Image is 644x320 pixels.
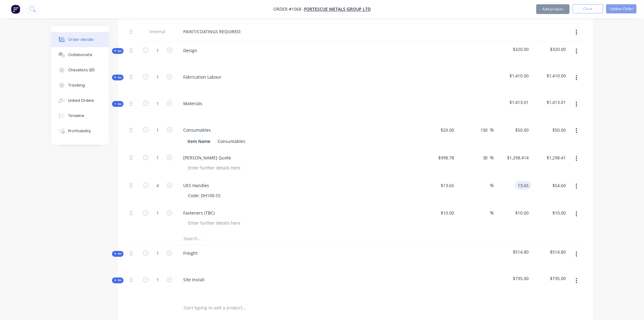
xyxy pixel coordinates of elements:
[178,209,219,218] div: Fasteners (TBC)
[68,128,91,134] div: Profitability
[606,4,637,13] button: Update Order
[178,126,216,134] div: Consumables
[68,52,92,58] div: Collaborate
[573,4,603,13] button: Close
[178,99,207,108] div: Materials
[490,154,494,161] span: %
[112,278,124,283] button: Kit
[490,210,494,217] span: %
[11,5,20,14] img: Factory
[51,78,109,93] button: Tracking
[178,153,236,162] div: [PERSON_NAME] Quote
[178,276,209,284] div: Site Install
[51,123,109,139] button: Profitability
[496,276,529,282] span: $735.00
[534,249,566,255] span: $514.80
[114,102,122,106] span: Kit
[114,278,122,283] span: Kit
[112,251,124,257] button: Kit
[183,302,305,314] input: Start typing to add a product...
[534,276,566,282] span: $735.00
[215,137,248,146] div: Consumables
[178,46,202,55] div: Design
[68,83,85,88] div: Tracking
[534,46,566,52] span: $320.00
[496,46,529,52] span: $320.00
[185,137,213,146] div: Item Name
[534,99,566,105] span: $1,413.01
[68,67,95,73] div: Checklists 0/0
[496,249,529,255] span: $514.80
[114,252,122,256] span: Kit
[183,233,305,245] input: Search...
[178,73,226,81] div: Fabrication Labour
[304,6,371,12] a: FORTESCUE METALS GROUP LTD
[273,6,304,12] span: Order #1068 -
[51,62,109,78] button: Checklists 0/0
[112,75,124,80] button: Kit
[490,182,494,189] span: %
[114,49,122,53] span: Kit
[68,113,84,119] div: Timeline
[183,191,226,200] div: Code: DH100-SS
[112,101,124,107] button: Kit
[51,47,109,62] button: Collaborate
[178,249,202,258] div: Freight
[112,48,124,54] button: Kit
[178,27,246,36] div: PAINT/COATINGS REQUIRED:
[178,181,214,190] div: UES Handles
[68,98,94,103] div: Linked Orders
[51,108,109,123] button: Timeline
[51,93,109,108] button: Linked Orders
[51,32,109,47] button: Order details
[534,73,566,79] span: $1,410.00
[496,73,529,79] span: $1,410.00
[490,126,494,133] span: %
[114,75,122,80] span: Kit
[496,99,529,105] span: $1,413.01
[536,4,570,14] button: Add product
[142,28,173,35] span: Internal
[68,37,94,42] div: Order details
